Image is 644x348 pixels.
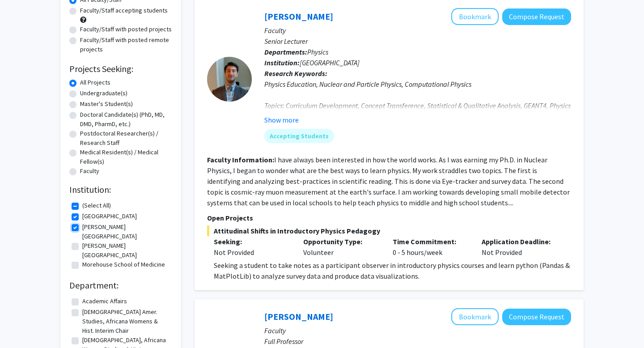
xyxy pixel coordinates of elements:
mat-chip: Accepting Students [264,129,334,143]
label: Faculty/Staff with posted projects [80,25,172,34]
p: Application Deadline: [482,236,558,247]
label: Faculty [80,166,99,176]
label: Master's Student(s) [80,99,133,109]
label: Postdoctoral Researcher(s) / Research Staff [80,129,172,148]
label: Doctoral Candidate(s) (PhD, MD, DMD, PharmD, etc.) [80,110,172,129]
span: Physics [307,47,328,56]
label: Undergraduate(s) [80,89,127,98]
h2: Institution: [69,184,172,195]
h2: Projects Seeking: [69,64,172,74]
button: Add Christopher Oakley to Bookmarks [451,8,499,25]
label: [PERSON_NAME][GEOGRAPHIC_DATA] [82,241,170,260]
a: [PERSON_NAME] [264,311,333,322]
button: Add Angelino Viceisza to Bookmarks [451,308,499,325]
fg-read-more: I have always been interested in how the world works. As I was earning my Ph.D. in Nuclear Physic... [207,155,570,207]
p: Time Commitment: [393,236,469,247]
label: [DEMOGRAPHIC_DATA] Amer. Studies, Africana Womens & Hist. Interim Chair [82,307,170,335]
h2: Department: [69,280,172,291]
b: Institution: [264,58,300,67]
div: Not Provided [475,236,564,258]
button: Compose Request to Christopher Oakley [502,8,571,25]
span: [GEOGRAPHIC_DATA] [300,58,360,67]
p: Seeking a student to take notes as a participant observer in introductory physics courses and lea... [214,260,571,281]
p: Full Professor [264,336,571,347]
p: Faculty [264,325,571,336]
p: Seeking: [214,236,290,247]
div: Not Provided [214,247,290,258]
label: [PERSON_NAME][GEOGRAPHIC_DATA] [82,222,170,241]
iframe: Chat [7,308,38,341]
p: Open Projects [207,212,571,223]
b: Faculty Information: [207,155,274,164]
label: All Projects [80,78,110,87]
button: Show more [264,115,299,125]
div: 0 - 5 hours/week [386,236,475,258]
div: Volunteer [297,236,386,258]
p: Opportunity Type: [303,236,379,247]
p: Senior Lecturer [264,36,571,47]
label: Medical Resident(s) / Medical Fellow(s) [80,148,172,166]
label: Faculty/Staff accepting students [80,6,168,15]
b: Research Keywords: [264,69,327,78]
label: Academic Affairs [82,297,127,306]
span: Attitudinal Shifts in Introductory Physics Pedagogy [207,225,571,236]
label: [GEOGRAPHIC_DATA] [82,212,137,221]
label: Morehouse School of Medicine [82,260,165,269]
a: [PERSON_NAME] [264,11,333,22]
button: Compose Request to Angelino Viceisza [502,309,571,325]
div: Physics Education, Nuclear and Particle Physics, Computational Physics Topics: Curriculum Develop... [264,79,571,122]
label: Faculty/Staff with posted remote projects [80,35,172,54]
p: Faculty [264,25,571,36]
b: Departments: [264,47,307,56]
label: (Select All) [82,201,111,210]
